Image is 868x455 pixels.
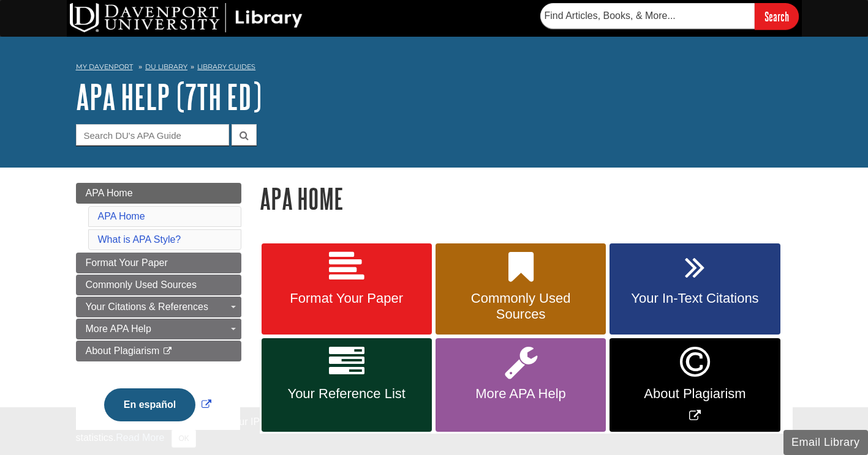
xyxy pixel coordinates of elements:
[540,3,799,29] form: Searches DU Library's articles, books, and more
[540,3,755,29] input: Find Articles, Books, & More...
[619,290,771,306] span: Your In-Text Citations
[76,341,241,361] a: About Plagiarism
[436,243,606,335] a: Commonly Used Sources
[76,62,133,72] a: My Davenport
[783,430,868,455] button: Email Library
[609,243,780,335] a: Your In-Text Citations
[76,319,241,339] a: More APA Help
[101,399,214,410] a: Link opens in new window
[609,338,780,432] a: Link opens in new window
[98,234,181,245] a: What is APA Style?
[271,386,423,402] span: Your Reference List
[76,253,241,273] a: Format Your Paper
[86,188,133,198] span: APA Home
[76,183,241,204] a: APA Home
[262,338,432,432] a: Your Reference List
[76,183,241,442] div: Guide Page Menu
[445,386,597,402] span: More APA Help
[76,59,793,78] nav: breadcrumb
[98,211,145,221] a: APA Home
[86,301,208,312] span: Your Citations & References
[86,346,160,356] span: About Plagiarism
[260,183,793,214] h1: APA Home
[436,338,606,432] a: More APA Help
[70,3,303,32] img: DU Library
[86,324,151,334] span: More APA Help
[104,388,195,421] button: En español
[86,279,197,290] span: Commonly Used Sources
[197,62,255,71] a: Library Guides
[145,62,187,71] a: DU Library
[76,297,241,317] a: Your Citations & References
[619,386,771,402] span: About Plagiarism
[76,78,262,116] a: APA Help (7th Ed)
[262,243,432,335] a: Format Your Paper
[755,3,799,29] input: Search
[271,290,423,306] span: Format Your Paper
[162,347,173,355] i: This link opens in a new window
[76,124,229,146] input: Search DU's APA Guide
[86,257,168,268] span: Format Your Paper
[445,290,597,322] span: Commonly Used Sources
[76,275,241,295] a: Commonly Used Sources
